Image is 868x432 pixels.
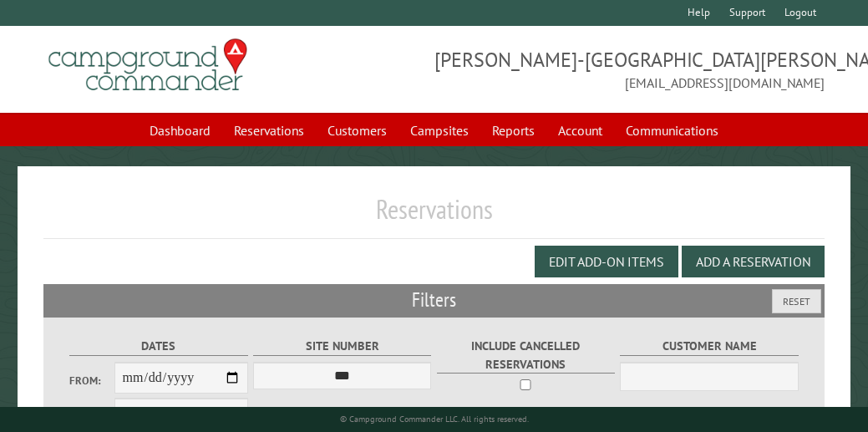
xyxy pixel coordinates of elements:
[140,114,221,146] a: Dashboard
[43,193,825,239] h1: Reservations
[224,114,314,146] a: Reservations
[616,114,728,146] a: Communications
[535,246,678,277] button: Edit Add-on Items
[482,114,545,146] a: Reports
[69,373,114,389] label: From:
[43,284,825,316] h2: Filters
[317,114,397,146] a: Customers
[69,337,247,356] label: Dates
[340,414,529,424] small: © Campground Commander LLC. All rights reserved.
[43,33,252,98] img: Campground Commander
[682,246,825,277] button: Add a Reservation
[400,114,479,146] a: Campsites
[253,337,431,356] label: Site Number
[620,337,798,356] label: Customer Name
[437,337,615,374] label: Include Cancelled Reservations
[548,114,612,146] a: Account
[772,289,821,313] button: Reset
[434,46,825,93] span: [PERSON_NAME]-[GEOGRAPHIC_DATA][PERSON_NAME] [EMAIL_ADDRESS][DOMAIN_NAME]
